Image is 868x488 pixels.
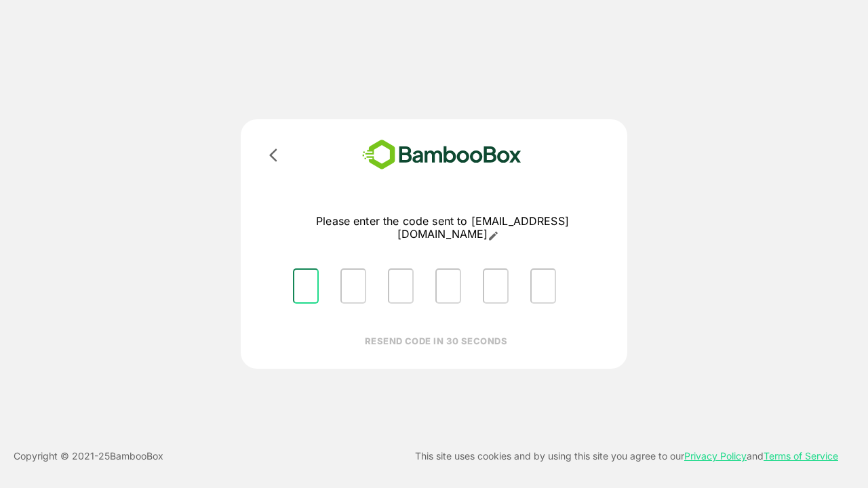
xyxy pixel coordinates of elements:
a: Privacy Policy [684,450,747,462]
input: Please enter OTP character 2 [340,268,366,304]
input: Please enter OTP character 4 [435,268,461,304]
input: Please enter OTP character 3 [388,268,414,304]
input: Please enter OTP character 5 [483,268,509,304]
p: Please enter the code sent to [EMAIL_ADDRESS][DOMAIN_NAME] [282,215,603,241]
img: bamboobox [342,136,541,174]
input: Please enter OTP character 6 [530,268,556,304]
p: Copyright © 2021- 25 BambooBox [14,448,163,464]
p: This site uses cookies and by using this site you agree to our and [415,448,838,464]
a: Terms of Service [764,450,838,462]
input: Please enter OTP character 1 [293,268,319,304]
